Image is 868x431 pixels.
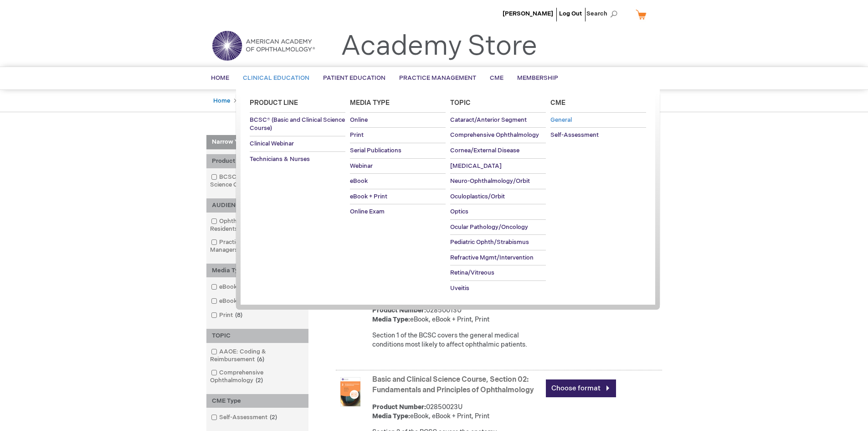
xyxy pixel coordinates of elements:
[503,10,553,17] a: [PERSON_NAME]
[450,99,471,107] span: Topic
[450,116,527,124] span: Cataract/Anterior Segment
[546,379,616,397] a: Choose format
[209,283,250,291] a: eBook2
[517,74,558,82] span: Membership
[450,269,494,276] span: Retina/Vitreous
[372,412,410,420] strong: Media Type:
[450,254,534,261] span: Refractive Mgmt/Intervention
[350,193,387,200] span: eBook + Print
[399,74,476,82] span: Practice Management
[209,238,306,254] a: Practice Administrators & Managers6
[450,177,530,185] span: Neuro-Ophthalmology/Orbit
[206,264,308,278] div: Media Type
[341,30,537,63] a: Academy Store
[350,177,368,185] span: eBook
[206,154,308,168] div: Product Line
[372,306,426,314] strong: Product Number:
[550,116,572,124] span: General
[209,413,281,422] a: Self-Assessment2
[350,99,390,107] span: Media Type
[559,10,582,17] a: Log Out
[233,312,245,319] span: 8
[450,285,469,292] span: Uveitis
[209,369,306,385] a: Comprehensive Ophthalmology2
[372,375,534,395] a: Basic and Clinical Science Course, Section 02: Fundamentals and Principles of Ophthalmology
[372,306,541,324] div: 02850013U eBook, eBook + Print, Print
[350,162,373,170] span: Webinar
[267,414,279,421] span: 2
[350,147,401,154] span: Serial Publications
[206,394,308,408] div: CME Type
[372,403,541,421] div: 02850023U eBook, eBook + Print, Print
[372,403,426,411] strong: Product Number:
[253,377,265,384] span: 2
[206,135,308,150] strong: Narrow Your Choices
[450,239,529,246] span: Pediatric Ophth/Strabismus
[209,348,306,364] a: AAOE: Coding & Reimbursement6
[450,208,468,215] span: Optics
[350,208,385,215] span: Online Exam
[450,147,519,154] span: Cornea/External Disease
[213,97,230,104] a: Home
[550,99,565,107] span: Cme
[450,193,505,200] span: Oculoplastics/Orbit
[372,316,410,323] strong: Media Type:
[209,297,270,306] a: eBook + Print2
[209,217,306,234] a: Ophthalmologists & Residents4
[250,140,294,147] span: Clinical Webinar
[243,74,309,82] span: Clinical Education
[350,116,368,124] span: Online
[372,331,541,349] div: Section 1 of the BCSC covers the general medical conditions most likely to affect ophthalmic pati...
[250,156,310,163] span: Technicians & Nurses
[206,198,308,213] div: AUDIENCE
[450,162,502,170] span: [MEDICAL_DATA]
[490,74,503,82] span: CME
[209,311,246,320] a: Print8
[350,131,364,139] span: Print
[250,99,298,107] span: Product Line
[450,223,528,231] span: Ocular Pathology/Oncology
[586,5,621,23] span: Search
[323,74,385,82] span: Patient Education
[211,74,229,82] span: Home
[336,377,365,406] img: Basic and Clinical Science Course, Section 02: Fundamentals and Principles of Ophthalmology
[450,131,539,139] span: Comprehensive Ophthalmology
[206,329,308,343] div: TOPIC
[209,173,306,189] a: BCSC® (Basic and Clinical Science Course)2
[250,116,345,132] span: BCSC® (Basic and Clinical Science Course)
[255,356,267,363] span: 6
[550,131,599,139] span: Self-Assessment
